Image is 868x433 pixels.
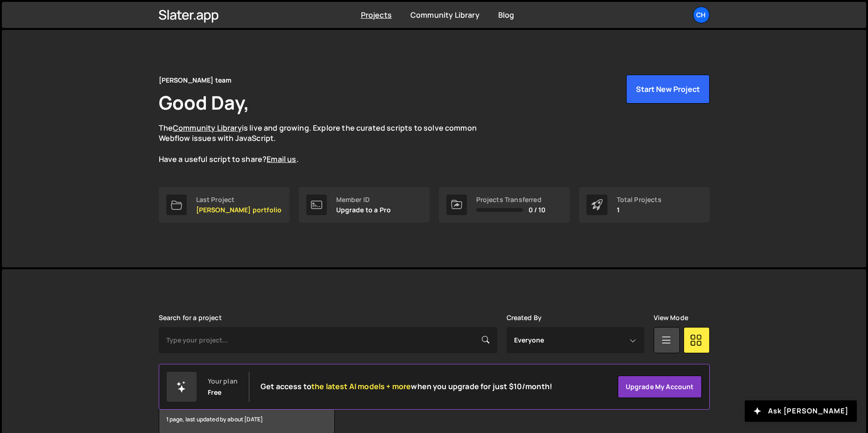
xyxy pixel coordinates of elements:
span: 0 / 10 [529,206,546,214]
a: Ch [693,7,710,23]
div: Free [208,389,222,396]
div: [PERSON_NAME] team [159,75,232,86]
div: Projects Transferred [476,196,546,203]
div: Your plan [208,377,238,385]
p: [PERSON_NAME] portfolio [196,206,282,214]
button: Ask [PERSON_NAME] [745,400,857,422]
p: Upgrade to a Pro [336,206,391,214]
a: Blog [498,10,515,20]
label: Created By [507,314,542,321]
div: Member ID [336,196,391,203]
h1: Good Day, [159,90,249,115]
p: 1 [617,206,662,214]
input: Type your project... [159,327,497,353]
a: Community Library [410,10,480,20]
a: Last Project [PERSON_NAME] portfolio [159,187,289,223]
p: The is live and growing. Explore the curated scripts to solve common Webflow issues with JavaScri... [159,123,495,165]
div: Last Project [196,196,282,203]
h2: Get access to when you upgrade for just $10/month! [261,382,552,391]
a: Projects [361,10,392,20]
a: Community Library [173,123,242,133]
span: the latest AI models + more [311,381,411,391]
button: Start New Project [626,75,710,104]
a: Email us [267,154,296,164]
label: Search for a project [159,314,222,321]
label: View Mode [654,314,688,321]
a: Upgrade my account [618,376,702,398]
div: Total Projects [617,196,662,203]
